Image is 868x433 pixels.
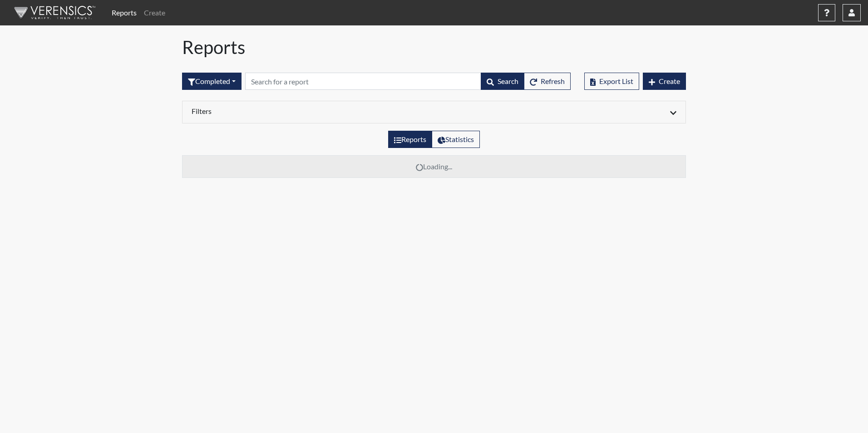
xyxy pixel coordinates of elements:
button: Export List [584,73,639,90]
button: Completed [182,73,242,90]
div: Click to expand/collapse filters [185,107,683,118]
button: Search [481,73,524,90]
h6: Filters [192,107,427,115]
input: Search by Registration ID, Interview Number, or Investigation Name. [245,73,481,90]
span: Create [659,77,680,85]
span: Search [498,77,518,85]
a: Create [140,4,169,22]
button: Refresh [524,73,571,90]
button: Create [643,73,686,90]
div: Filter by interview status [182,73,242,90]
label: View statistics about completed interviews [432,131,480,148]
span: Export List [599,77,633,85]
h1: Reports [182,36,686,58]
a: Reports [108,4,140,22]
td: Loading... [182,156,686,178]
span: Refresh [541,77,565,85]
label: View the list of reports [388,131,432,148]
